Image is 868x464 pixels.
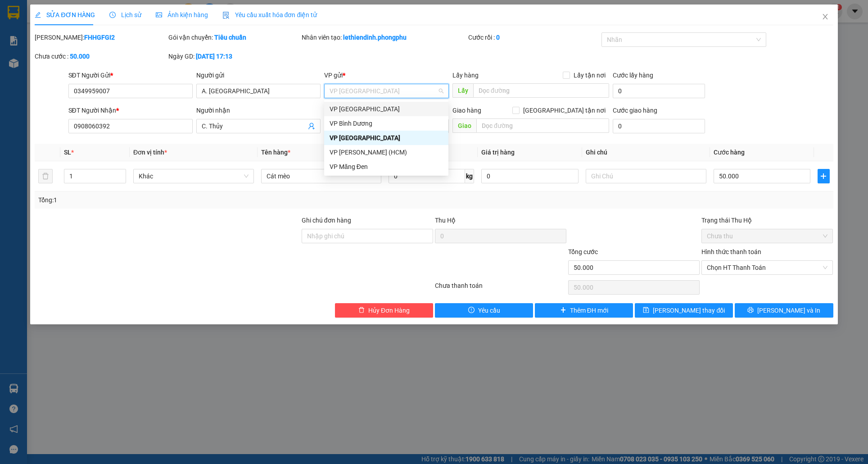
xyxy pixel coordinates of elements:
th: Ghi chú [582,144,710,161]
span: Khác [139,169,248,183]
b: 0 [496,34,500,41]
button: printer[PERSON_NAME] và In [735,303,833,318]
input: VD: Bàn, Ghế [261,169,381,183]
button: plusThêm ĐH mới [535,303,633,318]
div: Ngày GD: [168,51,300,61]
span: user-add [308,123,315,130]
span: Thu Hộ [435,217,456,224]
input: Ghi chú đơn hàng [302,229,433,243]
span: plus [560,307,566,314]
button: Close [813,5,838,30]
input: Cước lấy hàng [613,84,705,98]
input: Dọc đường [476,118,609,133]
span: Chọn HT Thanh Toán [707,261,827,274]
span: Cước hàng [714,149,745,156]
span: Tổng cước [568,248,598,255]
span: [GEOGRAPHIC_DATA] tận nơi [520,105,609,115]
span: exclamation-circle [468,307,475,314]
button: delete [38,169,53,183]
span: SỬA ĐƠN HÀNG [35,11,95,18]
input: Dọc đường [473,83,609,98]
div: Tổng: 1 [38,195,335,205]
div: Trạng thái Thu Hộ [701,215,833,225]
span: Tên hàng [261,149,290,156]
div: VP gửi [324,70,448,80]
span: kg [465,169,474,183]
div: VP Bình Dương [330,118,443,128]
span: printer [747,307,754,314]
span: Lấy hàng [452,72,479,79]
img: icon [222,12,230,19]
span: Hủy Đơn Hàng [368,305,410,315]
span: Ảnh kiện hàng [156,11,208,18]
span: Yêu cầu [478,305,500,315]
div: SĐT Người Nhận [68,105,193,115]
span: Lấy [452,83,473,98]
div: Nhân viên tạo: [302,32,466,42]
span: plus [818,173,829,180]
b: FHHGFGI2 [84,34,115,41]
div: VP [GEOGRAPHIC_DATA] [330,133,443,143]
span: SL [64,149,71,156]
span: clock-circle [109,12,116,18]
input: Cước giao hàng [613,119,705,133]
span: Giá trị hàng [481,149,515,156]
span: Giao [452,118,476,133]
div: [PERSON_NAME]: [35,32,166,42]
button: deleteHủy Đơn Hàng [335,303,433,318]
div: Cước rồi : [468,32,600,42]
span: [PERSON_NAME] thay đổi [653,305,725,315]
span: [PERSON_NAME] và In [757,305,820,315]
div: VP [GEOGRAPHIC_DATA] [330,104,443,114]
label: Hình thức thanh toán [701,248,761,255]
span: save [643,307,649,314]
span: delete [358,307,365,314]
div: VP Biên Hòa [324,102,448,116]
b: [DATE] 17:13 [196,53,232,60]
span: Lấy tận nơi [570,70,609,80]
span: Giao hàng [452,107,481,114]
div: SĐT Người Gửi [68,70,193,80]
div: Chưa thanh toán [434,281,567,296]
b: Tiêu chuẩn [214,34,246,41]
span: Chưa thu [707,229,827,243]
span: VP Đà Lạt [330,84,443,98]
div: VP Đà Lạt [324,131,448,145]
div: Người gửi [196,70,321,80]
button: exclamation-circleYêu cầu [435,303,533,318]
span: picture [156,12,162,18]
div: Người nhận [196,105,321,115]
div: VP Măng Đen [330,162,443,172]
button: save[PERSON_NAME] thay đổi [635,303,733,318]
div: Chưa cước : [35,51,166,61]
span: Lịch sử [109,11,141,18]
span: edit [35,12,41,18]
b: 50.000 [70,53,90,60]
span: close [822,13,829,20]
input: Ghi Chú [586,169,706,183]
div: VP Bình Dương [324,116,448,131]
span: Thêm ĐH mới [570,305,608,315]
label: Ghi chú đơn hàng [302,217,351,224]
label: Cước lấy hàng [613,72,653,79]
div: VP Măng Đen [324,159,448,174]
label: Cước giao hàng [613,107,657,114]
div: VP Hoàng Văn Thụ (HCM) [324,145,448,159]
span: Đơn vị tính [133,149,167,156]
div: Gói vận chuyển: [168,32,300,42]
div: VP [PERSON_NAME] (HCM) [330,147,443,157]
button: plus [818,169,829,183]
span: Yêu cầu xuất hóa đơn điện tử [222,11,317,18]
b: lethiendinh.phongphu [343,34,407,41]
